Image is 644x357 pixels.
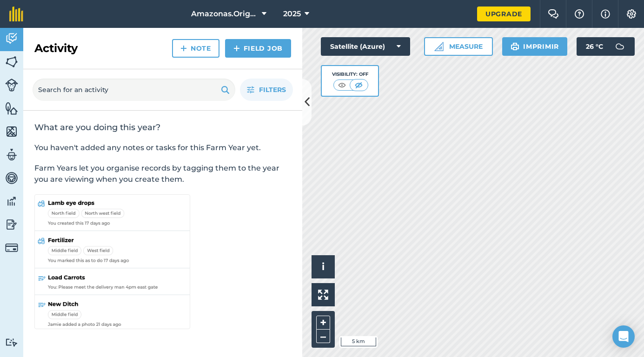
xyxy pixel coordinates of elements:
[34,41,78,56] h2: Activity
[586,37,603,56] span: 26 ° C
[9,7,23,21] img: fieldmargin Logo
[626,9,637,19] img: A cog icon
[5,218,18,231] img: svg+xml;base64,PD94bWwgdmVyc2lvbj0iMS4wIiBlbmNvZGluZz0idXRmLTgiPz4KPCEtLSBHZW5lcmF0b3I6IEFkb2JlIE...
[601,8,610,20] img: svg+xml;base64,PHN2ZyB4bWxucz0iaHR0cDovL3d3dy53My5vcmcvMjAwMC9zdmciIHdpZHRoPSIxNyIgaGVpZ2h0PSIxNy...
[611,37,629,56] img: svg+xml;base64,PD94bWwgdmVyc2lvbj0iMS4wIiBlbmNvZGluZz0idXRmLTgiPz4KPCEtLSBHZW5lcmF0b3I6IEFkb2JlIE...
[477,7,531,21] a: Upgrade
[316,330,330,343] button: –
[5,194,18,208] img: svg+xml;base64,PD94bWwgdmVyc2lvbj0iMS4wIiBlbmNvZGluZz0idXRmLTgiPz4KPCEtLSBHZW5lcmF0b3I6IEFkb2JlIE...
[316,316,330,330] button: +
[577,37,635,56] button: 26 °C
[34,122,291,133] h2: What are you doing this year?
[434,42,444,51] img: Icono de regla
[283,8,301,20] span: 2025
[233,43,240,54] img: svg+xml;base64,PHN2ZyB4bWxucz0iaHR0cDovL3d3dy53My5vcmcvMjAwMC9zdmciIHdpZHRoPSIxNCIgaGVpZ2h0PSIyNC...
[259,85,286,95] span: Filters
[321,37,410,56] button: Satellite (Azure)
[322,261,325,272] span: i
[424,37,493,56] button: Measure
[5,171,18,185] img: svg+xml;base64,PD94bWwgdmVyc2lvbj0iMS4wIiBlbmNvZGluZz0idXRmLTgiPz4KPCEtLSBHZW5lcmF0b3I6IEFkb2JlIE...
[502,37,567,56] button: imprimir
[240,79,293,101] button: Filters
[312,255,335,278] button: i
[191,8,258,20] span: Amazonas.Origen
[5,79,18,92] img: svg+xml;base64,PD94bWwgdmVyc2lvbj0iMS4wIiBlbmNvZGluZz0idXRmLTgiPz4KPCEtLSBHZW5lcmF0b3I6IEFkb2JlIE...
[33,79,235,101] input: Search for an activity
[612,325,635,348] div: Open Intercom Messenger
[5,148,18,162] img: svg+xml;base64,PD94bWwgdmVyc2lvbj0iMS4wIiBlbmNvZGluZz0idXRmLTgiPz4KPCEtLSBHZW5lcmF0b3I6IEFkb2JlIE...
[5,32,18,46] img: svg+xml;base64,PD94bWwgdmVyc2lvbj0iMS4wIiBlbmNvZGluZz0idXRmLTgiPz4KPCEtLSBHZW5lcmF0b3I6IEFkb2JlIE...
[353,80,365,90] img: svg+xml;base64,PHN2ZyB4bWxucz0iaHR0cDovL3d3dy53My5vcmcvMjAwMC9zdmciIHdpZHRoPSI1MCIgaGVpZ2h0PSI0MC...
[332,71,368,78] div: Visibility: Off
[5,241,18,254] img: svg+xml;base64,PD94bWwgdmVyc2lvbj0iMS4wIiBlbmNvZGluZz0idXRmLTgiPz4KPCEtLSBHZW5lcmF0b3I6IEFkb2JlIE...
[5,125,18,139] img: svg+xml;base64,PHN2ZyB4bWxucz0iaHR0cDovL3d3dy53My5vcmcvMjAwMC9zdmciIHdpZHRoPSI1NiIgaGVpZ2h0PSI2MC...
[34,163,291,185] p: Farm Years let you organise records by tagging them to the year you are viewing when you create t...
[511,41,519,52] img: svg+xml;base64,PHN2ZyB4bWxucz0iaHR0cDovL3d3dy53My5vcmcvMjAwMC9zdmciIHdpZHRoPSIxOSIgaGVpZ2h0PSIyNC...
[34,142,291,153] p: You haven't added any notes or tasks for this Farm Year yet.
[225,39,291,58] a: Field Job
[5,101,18,115] img: svg+xml;base64,PHN2ZyB4bWxucz0iaHR0cDovL3d3dy53My5vcmcvMjAwMC9zdmciIHdpZHRoPSI1NiIgaGVpZ2h0PSI2MC...
[180,43,187,54] img: svg+xml;base64,PHN2ZyB4bWxucz0iaHR0cDovL3d3dy53My5vcmcvMjAwMC9zdmciIHdpZHRoPSIxNCIgaGVpZ2h0PSIyNC...
[318,290,328,300] img: Four arrows, one pointing top left, one top right, one bottom right and the last bottom left
[5,55,18,69] img: svg+xml;base64,PHN2ZyB4bWxucz0iaHR0cDovL3d3dy53My5vcmcvMjAwMC9zdmciIHdpZHRoPSI1NiIgaGVpZ2h0PSI2MC...
[5,338,18,347] img: svg+xml;base64,PD94bWwgdmVyc2lvbj0iMS4wIiBlbmNvZGluZz0idXRmLTgiPz4KPCEtLSBHZW5lcmF0b3I6IEFkb2JlIE...
[336,80,348,90] img: svg+xml;base64,PHN2ZyB4bWxucz0iaHR0cDovL3d3dy53My5vcmcvMjAwMC9zdmciIHdpZHRoPSI1MCIgaGVpZ2h0PSI0MC...
[172,39,219,58] a: Note
[574,9,585,19] img: A question mark icon
[548,9,559,19] img: Two speech bubbles overlapping with the left bubble in the forefront
[221,84,230,95] img: svg+xml;base64,PHN2ZyB4bWxucz0iaHR0cDovL3d3dy53My5vcmcvMjAwMC9zdmciIHdpZHRoPSIxOSIgaGVpZ2h0PSIyNC...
